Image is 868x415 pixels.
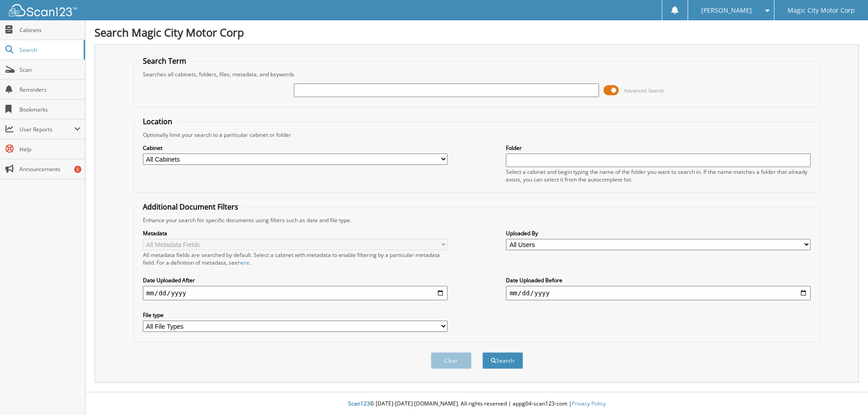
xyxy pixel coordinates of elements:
span: Help [19,145,80,153]
label: Date Uploaded After [143,276,448,284]
label: Date Uploaded Before [506,276,811,284]
button: Clear [431,352,472,369]
label: Metadata [143,229,448,237]
span: User Reports [19,126,74,133]
img: scan123-logo-white.svg [9,4,77,16]
a: Privacy Policy [572,400,606,407]
h1: Search Magic City Motor Corp [94,25,859,40]
span: Scan123 [348,400,370,407]
div: © [DATE]-[DATE] [DOMAIN_NAME]. All rights reserved | appg04-scan123-com | [85,393,868,415]
div: Enhance your search for specific documents using filters such as date and file type. [138,216,816,224]
span: Magic City Motor Corp [788,8,855,13]
input: start [143,286,448,300]
label: File type [143,311,448,319]
label: Uploaded By [506,229,811,237]
div: Searches all cabinets, folders, files, metadata, and keywords [138,70,816,78]
span: Reminders [19,86,80,93]
span: [PERSON_NAME] [701,8,752,13]
iframe: Chat Widget [823,372,868,415]
input: end [506,286,811,300]
span: Cabinets [19,26,80,34]
a: here [238,259,250,266]
button: Search [482,352,523,369]
legend: Additional Document Filters [138,202,243,212]
div: Optionally limit your search to a particular cabinet or folder [138,131,816,139]
div: All metadata fields are searched by default. Select a cabinet with metadata to enable filtering b... [143,251,448,266]
div: Select a cabinet and begin typing the name of the folder you want to search in. If the name match... [506,168,811,183]
span: Bookmarks [19,106,80,113]
label: Folder [506,144,811,152]
span: Search [19,46,79,54]
span: Advanced Search [624,87,664,94]
legend: Search Term [138,56,191,66]
span: Scan [19,66,80,74]
legend: Location [138,117,177,126]
label: Cabinet [143,144,448,152]
div: 5 [74,166,81,173]
span: Announcements [19,165,80,173]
